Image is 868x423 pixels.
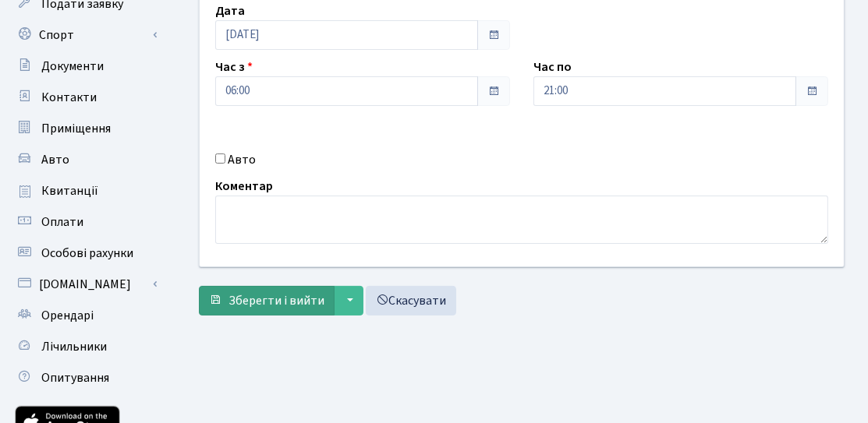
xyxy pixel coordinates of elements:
[8,82,164,113] a: Контакти
[8,238,164,269] a: Особові рахунки
[8,51,164,82] a: Документи
[41,89,97,106] span: Контакти
[41,369,109,386] span: Опитування
[199,286,335,315] button: Зберегти і вийти
[41,182,98,199] span: Квитанції
[41,307,94,324] span: Орендарі
[41,245,133,262] span: Особові рахунки
[8,19,164,51] a: Спорт
[8,175,164,206] a: Квитанції
[41,151,69,168] span: Авто
[533,58,572,76] label: Час по
[41,120,111,137] span: Приміщення
[229,292,324,309] span: Зберегти і вийти
[8,362,164,393] a: Опитування
[8,300,164,331] a: Орендарі
[8,331,164,362] a: Лічильники
[41,213,83,231] span: Оплати
[215,58,253,76] label: Час з
[41,58,104,75] span: Документи
[215,2,245,20] label: Дата
[366,286,456,315] a: Скасувати
[41,338,107,355] span: Лічильники
[8,113,164,144] a: Приміщення
[228,150,256,169] label: Авто
[215,177,273,196] label: Коментар
[8,269,164,300] a: [DOMAIN_NAME]
[8,144,164,175] a: Авто
[8,206,164,238] a: Оплати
